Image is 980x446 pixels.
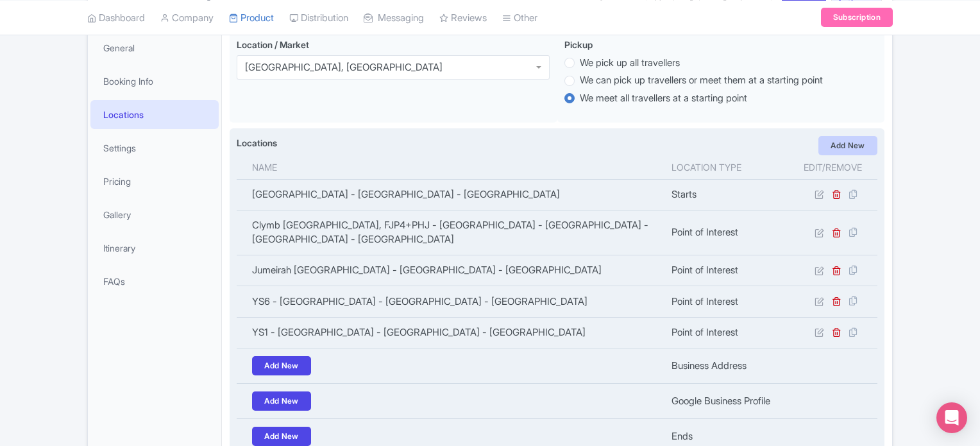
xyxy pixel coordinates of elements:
label: We pick up all travellers [580,56,680,71]
td: Starts [664,179,788,210]
td: Point of Interest [664,255,788,286]
td: Point of Interest [664,210,788,255]
a: Itinerary [90,234,219,262]
a: Booking Info [90,67,219,96]
td: YS6 - [GEOGRAPHIC_DATA] - [GEOGRAPHIC_DATA] - [GEOGRAPHIC_DATA] [237,286,664,317]
th: Location type [664,155,788,180]
a: Add New [252,427,311,446]
td: Jumeirah [GEOGRAPHIC_DATA] - [GEOGRAPHIC_DATA] - [GEOGRAPHIC_DATA] [237,255,664,286]
label: We can pick up travellers or meet them at a starting point [580,73,823,88]
td: Point of Interest [664,286,788,317]
a: FAQs [90,267,219,296]
div: [GEOGRAPHIC_DATA], [GEOGRAPHIC_DATA] [245,62,443,73]
div: Open Intercom Messenger [936,402,967,433]
a: Add New [252,356,311,375]
span: Location / Market [237,39,309,50]
a: Locations [90,100,219,129]
td: Business Address [664,348,788,383]
a: Gallery [90,200,219,229]
td: Google Business Profile [664,383,788,418]
a: Add New [818,136,877,155]
a: Pricing [90,167,219,196]
label: Locations [237,136,277,150]
label: We meet all travellers at a starting point [580,91,747,106]
td: YS1 - [GEOGRAPHIC_DATA] - [GEOGRAPHIC_DATA] - [GEOGRAPHIC_DATA] [237,317,664,348]
td: Clymb [GEOGRAPHIC_DATA], FJP4+PHJ - [GEOGRAPHIC_DATA] - [GEOGRAPHIC_DATA] - [GEOGRAPHIC_DATA] - [... [237,210,664,255]
a: Subscription [821,8,893,27]
th: Edit/Remove [788,155,877,180]
a: Add New [252,391,311,411]
a: General [90,33,219,62]
th: Name [237,155,664,180]
td: [GEOGRAPHIC_DATA] - [GEOGRAPHIC_DATA] - [GEOGRAPHIC_DATA] [237,179,664,210]
a: Settings [90,133,219,162]
td: Point of Interest [664,317,788,348]
span: Pickup [564,39,593,50]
